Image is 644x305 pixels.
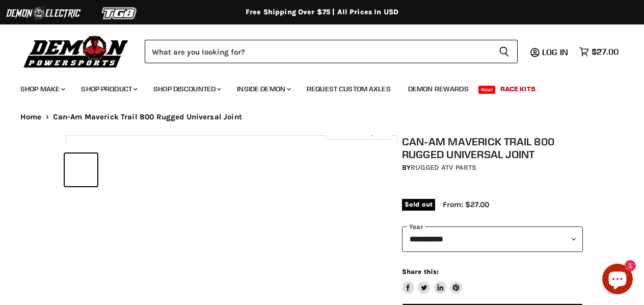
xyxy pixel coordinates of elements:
img: TGB Logo 2 [82,4,158,23]
a: Inside Demon [229,79,297,99]
inbox-online-store-chat: Shopify online store chat [599,264,636,297]
a: Request Custom Axles [299,79,398,99]
a: Demon Rewards [400,79,476,99]
img: Demon Powersports [20,33,132,69]
span: New! [478,86,496,94]
a: Log in [538,47,574,57]
a: Shop Product [73,79,144,99]
form: Product [145,40,518,63]
a: Shop Make [13,79,71,99]
a: $27.00 [574,44,624,59]
select: year [402,226,583,251]
span: $27.00 [592,47,619,57]
span: From: $27.00 [443,200,489,209]
ul: Main menu [13,74,616,99]
input: Search [145,40,491,63]
img: Demon Electric Logo 2 [5,4,82,23]
span: Can-Am Maverick Trail 800 Rugged Universal Joint [53,113,242,121]
div: by [402,162,583,173]
span: Share this: [402,268,439,275]
a: Shop Discounted [146,79,227,99]
a: Race Kits [493,79,543,99]
h1: Can-Am Maverick Trail 800 Rugged Universal Joint [402,135,583,161]
span: Click to expand [330,129,387,136]
a: Home [20,113,42,121]
span: Log in [542,47,568,57]
span: Sold out [402,199,435,210]
a: Rugged ATV Parts [411,163,476,172]
aside: Share this: [402,267,463,294]
button: IMAGE thumbnail [65,154,97,186]
button: Search [491,40,518,63]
